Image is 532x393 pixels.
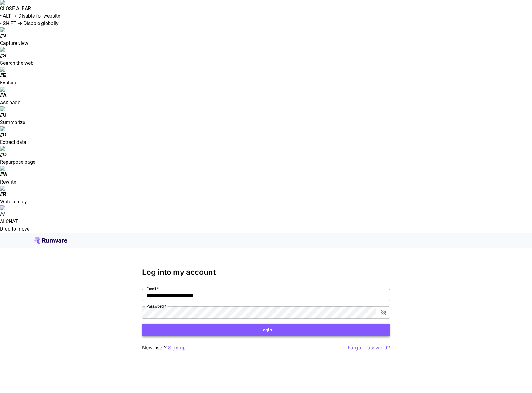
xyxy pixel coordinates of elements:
[378,307,389,318] button: toggle password visibility
[168,344,186,352] button: Sign up
[142,344,186,352] p: New user?
[348,344,390,352] button: Forgot Password?
[146,304,166,309] label: Password
[142,268,390,277] h3: Log into my account
[146,286,159,292] label: Email
[142,324,390,336] button: Login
